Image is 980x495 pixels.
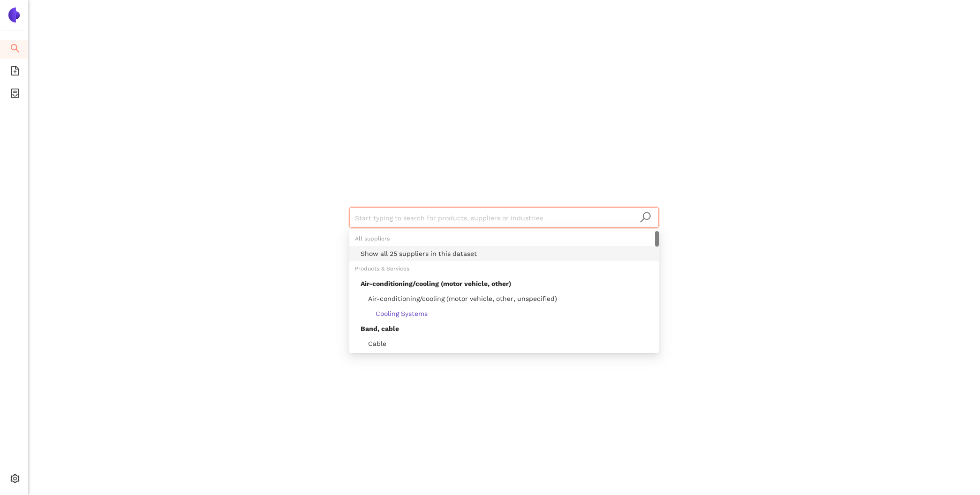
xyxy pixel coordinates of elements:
span: container [10,85,20,104]
span: setting [10,471,20,489]
span: search [10,40,20,59]
span: Air-conditioning/cooling (motor vehicle, other, unspecified) [361,295,557,302]
span: Cable [361,340,386,347]
div: Show all 25 suppliers in this dataset [349,246,659,261]
span: Band, cable [361,325,399,332]
div: All suppliers [349,231,659,246]
span: file-add [10,63,20,82]
span: Air-conditioning/cooling (motor vehicle, other) [361,280,511,287]
span: Cooling Systems [361,310,428,317]
span: search [640,211,651,223]
img: Logo [7,7,22,22]
div: Products & Services [349,261,659,276]
div: Show all 25 suppliers in this dataset [361,248,653,259]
